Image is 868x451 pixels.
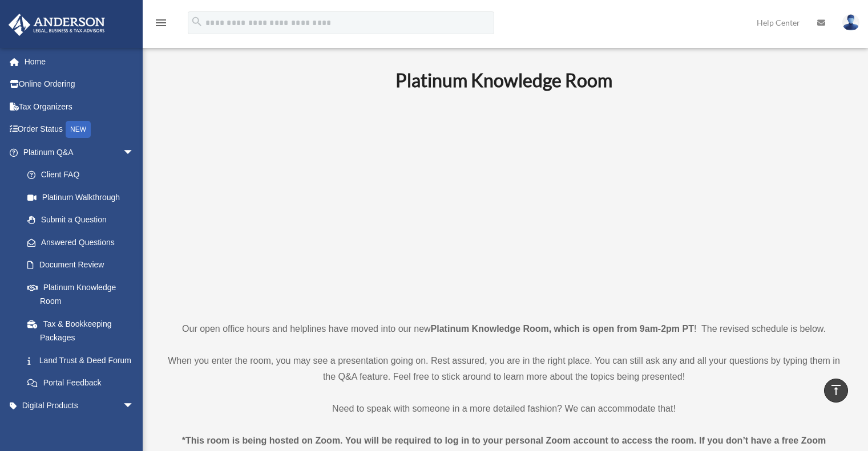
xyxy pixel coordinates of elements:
[842,14,859,31] img: User Pic
[8,394,151,417] a: Digital Productsarrow_drop_down
[431,324,694,334] strong: Platinum Knowledge Room, which is open from 9am-2pm PT
[16,372,151,395] a: Portal Feedback
[16,209,151,231] a: Submit a Question
[16,254,151,277] a: Document Review
[824,379,848,403] a: vertical_align_top
[8,50,151,73] a: Home
[8,73,151,96] a: Online Ordering
[123,394,146,417] span: arrow_drop_down
[16,164,151,186] a: Client FAQ
[66,121,91,138] div: NEW
[154,16,168,30] i: menu
[8,95,151,118] a: Tax Organizers
[16,186,151,209] a: Platinum Walkthrough
[163,321,845,337] p: Our open office hours and helplines have moved into our new ! The revised schedule is below.
[8,118,151,141] a: Order StatusNEW
[154,20,168,30] a: menu
[123,141,146,164] span: arrow_drop_down
[163,353,845,385] p: When you enter the room, you may see a presentation going on. Rest assured, you are in the right ...
[5,14,108,36] img: Anderson Advisors Platinum Portal
[16,231,151,254] a: Answered Questions
[333,107,675,300] iframe: 231110_Toby_KnowledgeRoom
[16,312,151,349] a: Tax & Bookkeeping Packages
[163,401,845,417] p: Need to speak with someone in a more detailed fashion? We can accommodate that!
[16,349,151,372] a: Land Trust & Deed Forum
[395,69,612,91] b: Platinum Knowledge Room
[191,15,203,28] i: search
[8,141,151,164] a: Platinum Q&Aarrow_drop_down
[16,276,146,312] a: Platinum Knowledge Room
[829,383,843,397] i: vertical_align_top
